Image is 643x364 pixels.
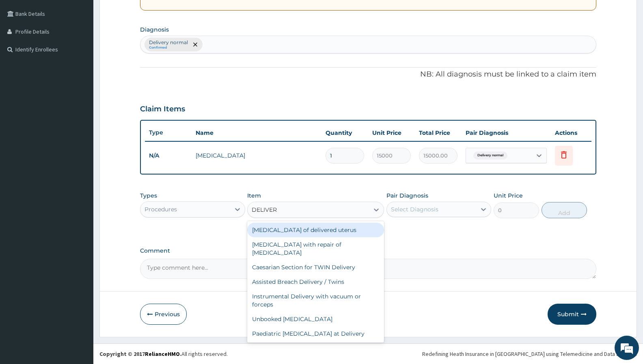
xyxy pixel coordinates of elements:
[42,45,136,56] div: Chat with us now
[321,125,368,141] th: Quantity
[247,326,384,341] div: Paediatric [MEDICAL_DATA] at Delivery
[99,350,181,358] strong: Copyright © 2017 .
[145,125,192,140] th: Type
[192,41,199,48] span: remove selection option
[140,105,185,114] h3: Claim Items
[247,192,261,200] label: Item
[192,147,321,164] td: [MEDICAL_DATA]
[192,125,321,141] th: Name
[422,350,637,358] div: Redefining Heath Insurance in [GEOGRAPHIC_DATA] using Telemedicine and Data Science!
[4,221,155,249] textarea: Type your message and hit 'Enter'
[247,289,384,312] div: Instrumental Delivery with vacuum or forceps
[140,247,596,254] label: Comment
[140,26,169,34] label: Diagnosis
[494,192,523,200] label: Unit Price
[247,260,384,275] div: Caesarian Section for TWIN Delivery
[548,304,596,325] button: Submit
[247,237,384,260] div: [MEDICAL_DATA] with repair of [MEDICAL_DATA]
[551,125,591,141] th: Actions
[145,350,180,358] a: RelianceHMO
[93,343,643,364] footer: All rights reserved.
[247,341,384,355] div: Multiple Delivery
[247,223,384,237] div: [MEDICAL_DATA] of delivered uterus
[149,46,188,50] small: Confirmed
[140,304,187,325] button: Previous
[145,148,192,163] td: N/A
[368,125,415,141] th: Unit Price
[415,125,462,141] th: Total Price
[145,205,177,213] div: Procedures
[391,205,438,213] div: Select Diagnosis
[473,151,507,160] span: Delivery normal
[542,202,587,218] button: Add
[133,4,153,23] div: Minimize live chat window
[247,275,384,289] div: Assisted Breach Delivery / Twins
[386,192,428,200] label: Pair Diagnosis
[462,125,551,141] th: Pair Diagnosis
[47,102,112,184] span: We're online!
[140,69,596,80] p: NB: All diagnosis must be linked to a claim item
[140,192,157,199] label: Types
[15,40,33,61] img: d_794563401_company_1708531726252_794563401
[149,39,188,46] p: Delivery normal
[247,312,384,326] div: Unbooked [MEDICAL_DATA]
